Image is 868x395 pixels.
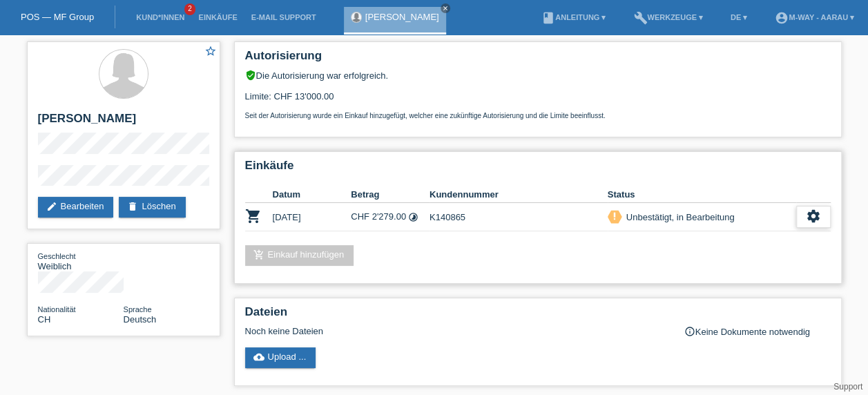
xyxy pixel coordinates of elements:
[38,197,114,218] a: editBearbeiten
[351,203,430,231] td: CHF 2'279.00
[833,382,862,392] a: Support
[244,13,323,21] a: E-Mail Support
[124,314,157,325] span: Deutsch
[430,186,608,203] th: Kundennummer
[184,3,195,15] span: 2
[633,11,647,25] i: build
[684,326,695,337] i: info_outline
[245,81,831,119] div: Limite: CHF 13'000.00
[38,252,76,260] span: Geschlecht
[245,159,831,180] h2: Einkäufe
[21,12,94,22] a: POS — MF Group
[38,251,124,271] div: Weiblich
[442,5,449,12] i: close
[245,326,667,336] div: Noch keine Dateien
[124,305,152,314] span: Sprache
[534,13,613,21] a: bookAnleitung ▾
[273,186,351,203] th: Datum
[204,45,217,59] a: star_border
[245,305,831,326] h2: Dateien
[204,45,217,57] i: star_border
[806,209,821,224] i: settings
[253,249,264,260] i: add_shopping_cart
[253,351,264,363] i: cloud_upload
[245,208,262,224] i: POSP00026746
[351,186,430,203] th: Betrag
[245,347,316,368] a: cloud_uploadUpload ...
[129,13,191,21] a: Kund*innen
[245,245,354,266] a: add_shopping_cartEinkauf hinzufügen
[441,3,450,13] a: close
[191,13,244,21] a: Einkäufe
[610,211,619,221] i: priority_high
[38,112,209,133] h2: [PERSON_NAME]
[626,13,710,21] a: buildWerkzeuge ▾
[768,13,861,21] a: account_circlem-way - Aarau ▾
[622,210,735,224] div: Unbestätigt, in Bearbeitung
[127,201,138,212] i: delete
[245,70,831,81] div: Die Autorisierung war erfolgreich.
[408,212,418,222] i: 24 Raten
[273,203,351,231] td: [DATE]
[245,70,256,81] i: verified_user
[46,201,57,212] i: edit
[541,11,555,25] i: book
[684,326,831,337] div: Keine Dokumente notwendig
[430,203,608,231] td: K140865
[724,13,754,21] a: DE ▾
[608,186,796,203] th: Status
[119,197,185,218] a: deleteLöschen
[245,49,831,70] h2: Autorisierung
[245,112,831,119] p: Seit der Autorisierung wurde ein Einkauf hinzugefügt, welcher eine zukünftige Autorisierung und d...
[38,314,51,325] span: Schweiz
[365,12,439,22] a: [PERSON_NAME]
[38,305,76,314] span: Nationalität
[775,11,789,25] i: account_circle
